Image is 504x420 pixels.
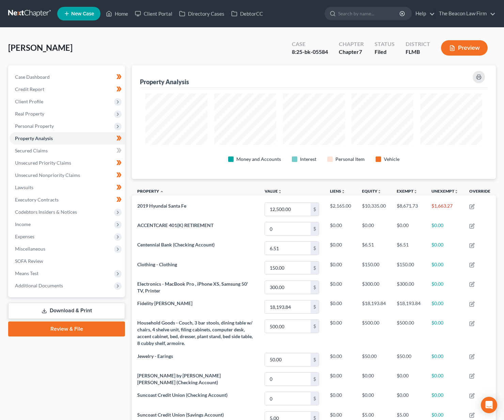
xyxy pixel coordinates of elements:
[137,373,221,385] span: [PERSON_NAME] by [PERSON_NAME] [PERSON_NAME] (Checking Account)
[15,99,43,104] span: Client Profile
[10,255,125,267] a: SOFA Review
[426,258,464,277] td: $0.00
[265,392,311,405] input: 0.00
[140,78,189,86] div: Property Analysis
[15,197,59,202] span: Executory Contracts
[265,189,282,194] a: Valueunfold_more
[15,184,33,190] span: Lawsuits
[338,7,400,20] input: Search by name...
[426,239,464,258] td: $0.00
[265,203,311,216] input: 0.00
[426,297,464,317] td: $0.00
[391,297,426,317] td: $18,193.84
[10,145,125,157] a: Secured Claims
[15,283,63,288] span: Additional Documents
[131,7,176,20] a: Client Portal
[300,156,316,163] div: Interest
[357,199,391,219] td: $10,335.00
[10,157,125,169] a: Unsecured Priority Claims
[325,369,357,389] td: $0.00
[311,353,319,366] div: $
[265,242,311,255] input: 0.00
[137,320,253,346] span: Household Goods - Couch, 3 bar stools, dining table w/ chairs, 4 shelve unit, filing cabinets, co...
[406,48,430,56] div: FLMB
[391,317,426,350] td: $500.00
[103,7,131,20] a: Home
[311,300,319,313] div: $
[292,48,328,56] div: 8:25-bk-05584
[265,222,311,235] input: 0.00
[10,132,125,145] a: Property Analysis
[391,277,426,297] td: $300.00
[15,160,71,166] span: Unsecured Priority Claims
[137,300,192,306] span: Fidelity [PERSON_NAME]
[391,239,426,258] td: $6.51
[325,277,357,297] td: $0.00
[137,189,164,194] a: Property expand_less
[357,369,391,389] td: $0.00
[15,234,34,239] span: Expenses
[357,350,391,369] td: $50.00
[137,261,177,267] span: Clothing - Clothing
[311,261,319,274] div: $
[311,373,319,386] div: $
[325,258,357,277] td: $0.00
[357,219,391,239] td: $0.00
[426,219,464,239] td: $0.00
[436,7,495,20] a: The Beacon Law Firm
[339,40,364,48] div: Chapter
[160,190,164,194] i: expand_less
[391,258,426,277] td: $150.00
[464,184,496,200] th: Override
[375,40,395,48] div: Status
[426,277,464,297] td: $0.00
[391,350,426,369] td: $50.00
[311,242,319,255] div: $
[412,7,435,20] a: Help
[10,194,125,206] a: Executory Contracts
[325,199,357,219] td: $2,165.00
[391,199,426,219] td: $8,671.73
[15,258,43,264] span: SOFA Review
[426,350,464,369] td: $0.00
[15,74,50,80] span: Case Dashboard
[325,350,357,369] td: $0.00
[137,203,186,209] span: 2019 Hyundai Santa Fe
[311,320,319,333] div: $
[384,156,399,163] div: Vehicle
[325,297,357,317] td: $0.00
[8,303,125,319] a: Download & Print
[137,281,248,294] span: Electronics - MacBook Pro , iPhone XS, Samsung 50' TV, Printer
[391,389,426,408] td: $0.00
[391,369,426,389] td: $0.00
[426,317,464,350] td: $0.00
[15,221,31,227] span: Income
[236,156,281,163] div: Money and Accounts
[15,123,54,129] span: Personal Property
[325,317,357,350] td: $0.00
[406,40,430,48] div: District
[357,317,391,350] td: $500.00
[15,111,44,117] span: Real Property
[426,369,464,389] td: $0.00
[357,297,391,317] td: $18,193.84
[357,239,391,258] td: $6.51
[228,7,266,20] a: DebtorCC
[441,40,488,56] button: Preview
[137,392,227,398] span: Suncoast Credit Union (Checking Account)
[426,389,464,408] td: $0.00
[325,239,357,258] td: $0.00
[137,242,215,247] span: Centennial Bank (Checking Account)
[335,156,365,163] div: Personal Item
[137,222,214,228] span: ACCENTCARE 401(K) RETIREMENT
[137,412,224,418] span: Suncoast Credit Union (Savings Account)
[278,190,282,194] i: unfold_more
[481,397,497,413] div: Open Intercom Messenger
[15,270,38,276] span: Means Test
[377,190,381,194] i: unfold_more
[339,48,364,56] div: Chapter
[359,48,362,55] span: 7
[292,40,328,48] div: Case
[426,199,464,219] td: $1,663.27
[311,281,319,294] div: $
